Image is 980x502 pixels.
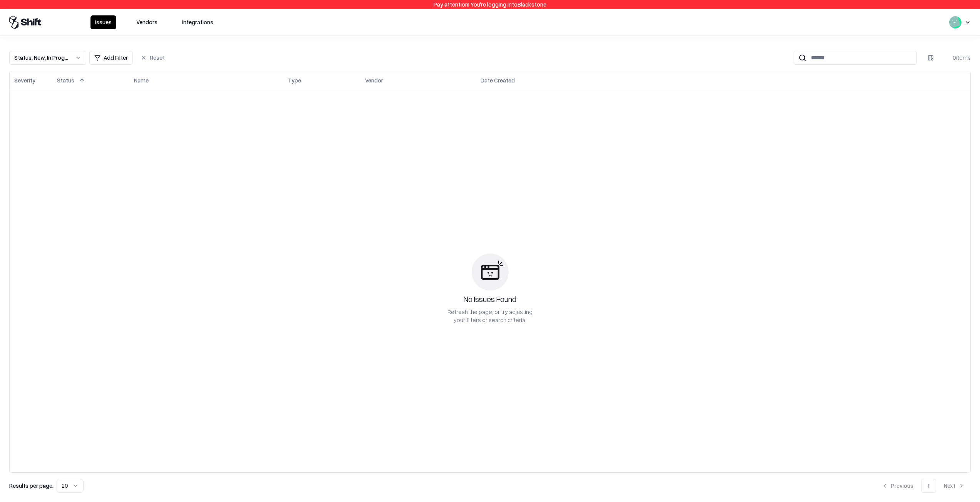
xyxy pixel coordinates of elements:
div: Vendor [365,76,383,84]
p: Results per page: [9,482,54,490]
div: Date Created [481,76,515,84]
button: Add Filter [89,51,133,65]
div: Severity [14,76,35,84]
div: Refresh the page, or try adjusting your filters or search criteria. [447,308,533,324]
button: Reset [136,51,169,65]
div: Type [288,76,301,84]
div: No Issues Found [464,294,516,305]
div: Status [57,76,74,84]
div: Name [134,76,149,84]
div: Status : New, In Progress [14,54,69,62]
button: 1 [921,479,936,493]
nav: pagination [876,479,971,493]
button: Vendors [132,15,162,29]
div: 0 items [940,54,971,62]
button: Issues [90,15,116,29]
button: Integrations [178,15,218,29]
